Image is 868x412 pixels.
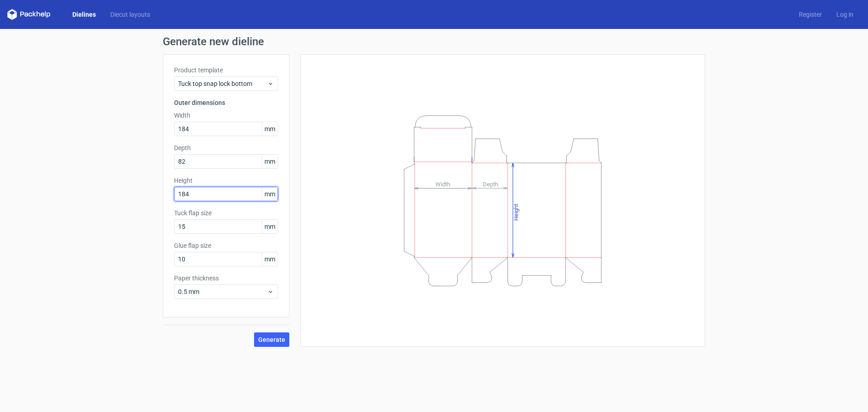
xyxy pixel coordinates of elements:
a: Diecut layouts [103,10,157,19]
span: Generate [258,336,285,343]
a: Dielines [65,10,103,19]
tspan: Depth [483,180,498,187]
label: Height [174,176,278,185]
span: mm [262,252,278,266]
label: Tuck flap size [174,208,278,218]
span: mm [262,122,278,136]
a: Register [792,10,829,19]
span: Tuck top snap lock bottom [178,79,267,88]
label: Paper thickness [174,274,278,283]
span: mm [262,187,278,201]
tspan: Width [435,180,450,187]
label: Glue flap size [174,241,278,250]
tspan: Height [513,204,519,220]
h3: Outer dimensions [174,98,278,107]
label: Product template [174,66,278,75]
span: mm [262,220,278,233]
label: Width [174,111,278,120]
a: Log in [829,10,861,19]
label: Depth [174,143,278,152]
span: mm [262,155,278,168]
span: 0.5 mm [178,287,267,296]
button: Generate [254,332,289,347]
h1: Generate new dieline [163,36,705,47]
